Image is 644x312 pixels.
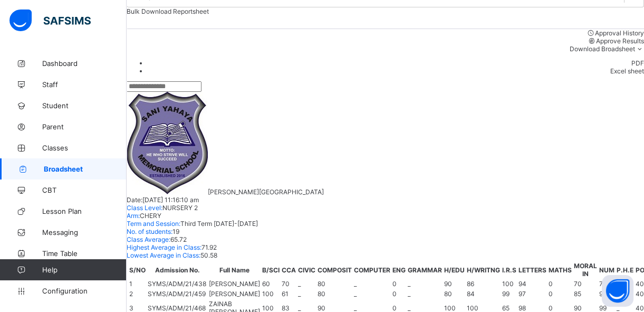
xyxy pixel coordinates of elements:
[127,235,170,243] span: Class Average:
[42,144,127,152] span: Classes
[262,261,280,278] th: B/SCI
[200,251,217,259] span: 50.58
[570,45,635,53] span: Download Broadsheet
[548,289,572,298] td: 0
[127,228,172,235] span: No. of students:
[444,261,465,278] th: H/EDU
[466,289,501,298] td: 84
[573,279,598,288] td: 70
[147,279,207,288] td: SYMS/ADM/21/438
[392,279,406,288] td: 0
[407,261,443,278] th: GRAMMAR
[262,289,280,298] td: 100
[602,275,633,307] button: Open asap
[127,220,180,228] span: Term and Session:
[353,289,391,298] td: _
[42,59,127,68] span: Dashboard
[596,37,644,45] span: Approve Results
[208,188,324,196] span: [PERSON_NAME][GEOGRAPHIC_DATA]
[127,7,209,15] span: Bulk Download Reportsheet
[127,243,201,251] span: Highest Average in Class:
[127,251,200,259] span: Lowest Average in Class:
[444,279,465,288] td: 90
[518,261,547,278] th: LETTERS
[147,289,207,298] td: SYMS/ADM/21/459
[42,186,127,194] span: CBT
[317,289,352,298] td: 80
[297,261,316,278] th: CIVIC
[281,279,296,288] td: 70
[42,249,127,258] span: Time Table
[127,92,208,194] img: syms.png
[599,261,615,278] th: NUM
[208,279,261,288] td: [PERSON_NAME]
[127,212,140,220] span: Arm:
[573,289,598,298] td: 85
[392,261,406,278] th: ENG
[147,261,207,278] th: Admission No.
[42,266,126,274] span: Help
[616,261,634,278] th: P.H.E
[262,279,280,288] td: 60
[317,261,352,278] th: COMPOSIT
[297,289,316,298] td: _
[353,261,391,278] th: COMPUTER
[208,261,261,278] th: Full Name
[407,289,443,298] td: _
[44,165,127,173] span: Broadsheet
[42,207,127,215] span: Lesson Plan
[502,261,517,278] th: I.R.S
[317,279,352,288] td: 80
[297,279,316,288] td: _
[548,261,572,278] th: MATHS
[148,59,644,67] li: dropdown-list-item-text-0
[595,29,644,37] span: Approval History
[42,287,126,295] span: Configuration
[466,261,501,278] th: H/WRITNG
[140,212,161,220] span: CHERY
[9,10,91,32] img: safsims
[170,235,187,243] span: 65.72
[142,196,199,204] span: [DATE] 11:16:10 am
[201,243,217,251] span: 71.92
[42,101,127,110] span: Student
[599,289,615,298] td: 90
[127,196,142,204] span: Date:
[281,289,296,298] td: 61
[599,279,615,288] td: 77
[502,279,517,288] td: 100
[180,220,258,228] span: Third Term [DATE]-[DATE]
[127,204,162,212] span: Class Level:
[502,289,517,298] td: 99
[444,289,465,298] td: 80
[548,279,572,288] td: 0
[129,279,146,288] td: 1
[129,289,146,298] td: 2
[518,279,547,288] td: 94
[129,261,146,278] th: S/NO
[42,80,127,89] span: Staff
[392,289,406,298] td: 0
[407,279,443,288] td: _
[573,261,598,278] th: MORAL IN
[208,289,261,298] td: [PERSON_NAME]
[518,289,547,298] td: 97
[172,228,179,235] span: 19
[281,261,296,278] th: CCA
[353,279,391,288] td: _
[42,228,127,237] span: Messaging
[466,279,501,288] td: 86
[162,204,198,212] span: NURSERY 2
[148,67,644,75] li: dropdown-list-item-text-1
[42,122,127,131] span: Parent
